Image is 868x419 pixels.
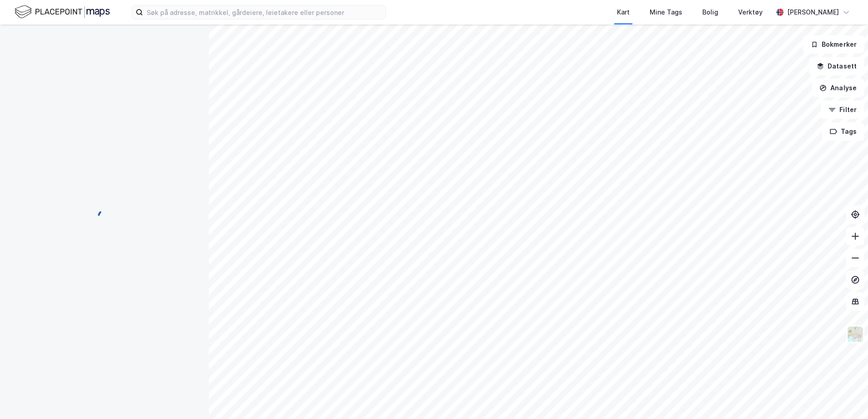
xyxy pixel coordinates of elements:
div: [PERSON_NAME] [787,7,839,18]
input: Søk på adresse, matrikkel, gårdeiere, leietakere eller personer [143,5,385,19]
div: Kart [617,7,630,18]
img: Z [847,326,864,343]
div: Mine Tags [650,7,682,18]
button: Bokmerker [803,35,864,54]
div: Bolig [702,7,718,18]
img: logo.f888ab2527a4732fd821a326f86c7f29.svg [15,4,110,20]
button: Tags [822,122,864,141]
button: Filter [821,101,864,119]
button: Datasett [809,57,864,75]
button: Analyse [812,79,864,97]
iframe: Chat Widget [823,375,868,419]
img: spinner.a6d8c91a73a9ac5275cf975e30b51cfb.svg [97,209,112,224]
div: Verktøy [738,7,763,18]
